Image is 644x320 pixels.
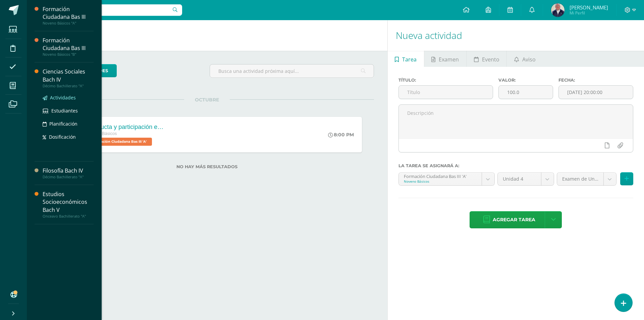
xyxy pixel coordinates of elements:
a: Formación Ciudadana Bas IIINoveno Básicos "A" [43,5,94,26]
div: Noveno Básicos "B" [43,52,94,57]
div: Filosofía Bach IV [43,167,94,175]
span: Tarea [402,51,417,67]
div: Conducta y participación en clase [86,124,167,131]
label: Valor: [498,78,553,83]
a: Filosofía Bach IVDécimo Bachillerato "A" [43,167,94,179]
span: Mi Perfil [570,10,608,16]
div: Onceavo Bachillerato "A" [43,214,94,219]
a: Unidad 4 [498,173,554,185]
a: Planificación [43,120,94,128]
span: OCTUBRE [184,97,230,103]
span: [PERSON_NAME] [570,4,608,11]
div: Décimo Bachillerato "A" [43,175,94,179]
div: Formación Ciudadana Bas III [43,37,94,52]
span: Examen [439,51,459,67]
span: Estudiantes [51,107,78,114]
a: Actividades [43,94,94,101]
label: Título: [398,78,493,83]
div: Estudios Socioeconómicos Bach V [43,190,94,214]
label: Fecha: [558,78,633,83]
div: 8:00 PM [328,132,354,138]
span: Actividades [50,94,76,101]
a: Estudiantes [43,107,94,115]
span: Evento [482,51,499,67]
a: Tarea [388,51,424,67]
input: Busca una actividad próxima aquí... [210,64,373,78]
input: Título [399,86,493,99]
div: Noveno Básicos [404,179,477,184]
label: No hay más resultados [40,164,374,169]
span: Agregar tarea [493,212,535,228]
span: Dosificación [49,134,76,140]
input: Puntos máximos [499,86,553,99]
div: Formación Ciudadana Bas III 'A' [404,173,477,179]
h1: Nueva actividad [396,20,636,51]
input: Busca un usuario... [31,4,182,16]
a: Formación Ciudadana Bas III 'A'Noveno Básicos [399,173,494,185]
div: Décimo Bachillerato "A" [43,84,94,88]
a: Examen [424,51,466,67]
span: Planificación [49,121,77,127]
a: Estudios Socioeconómicos Bach VOnceavo Bachillerato "A" [43,190,94,218]
input: Fecha de entrega [559,86,633,99]
span: Aviso [522,51,536,67]
h1: Actividades [35,20,379,51]
div: Noveno Básicos "A" [43,21,94,26]
img: 4400bde977c2ef3c8e0f06f5677fdb30.png [551,3,565,17]
label: La tarea se asignará a: [398,163,633,168]
div: Formación Ciudadana Bas III [43,5,94,21]
a: Evento [467,51,506,67]
span: Unidad 4 [503,173,536,185]
a: Examen de Unidad 20 puntos (20.0%) [557,173,616,185]
div: Ciencias Sociales Bach IV [43,68,94,83]
a: Dosificación [43,133,94,141]
span: Examen de Unidad 20 puntos (20.0%) [562,173,598,185]
a: Formación Ciudadana Bas IIINoveno Básicos "B" [43,37,94,57]
a: Aviso [507,51,543,67]
a: Ciencias Sociales Bach IVDécimo Bachillerato "A" [43,68,94,88]
span: Formación Ciudadana Bas III 'A' [86,138,152,146]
